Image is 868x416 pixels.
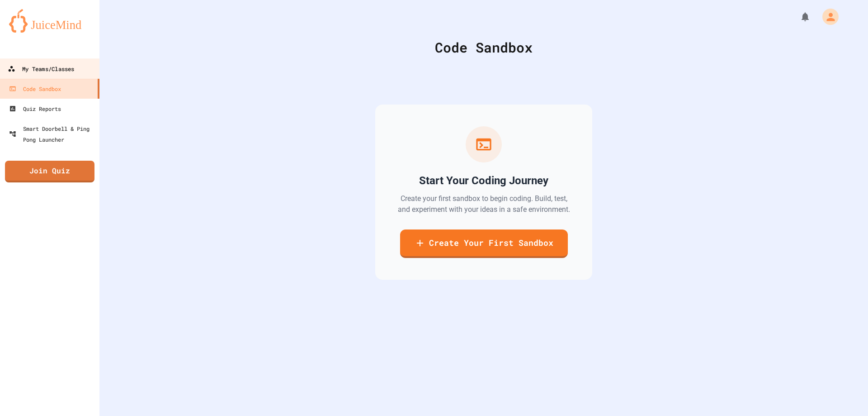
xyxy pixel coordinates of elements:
[400,230,568,258] a: Create Your First Sandbox
[9,83,61,94] div: Code Sandbox
[9,103,61,114] div: Quiz Reports
[783,9,813,24] div: My Notifications
[8,63,74,75] div: My Teams/Classes
[813,6,841,27] div: My Account
[397,193,571,215] p: Create your first sandbox to begin coding. Build, test, and experiment with your ideas in a safe ...
[419,173,548,188] h2: Start Your Coding Journey
[9,9,90,33] img: logo-orange.svg
[122,37,845,57] div: Code Sandbox
[9,123,96,145] div: Smart Doorbell & Ping Pong Launcher
[5,161,94,182] a: Join Quiz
